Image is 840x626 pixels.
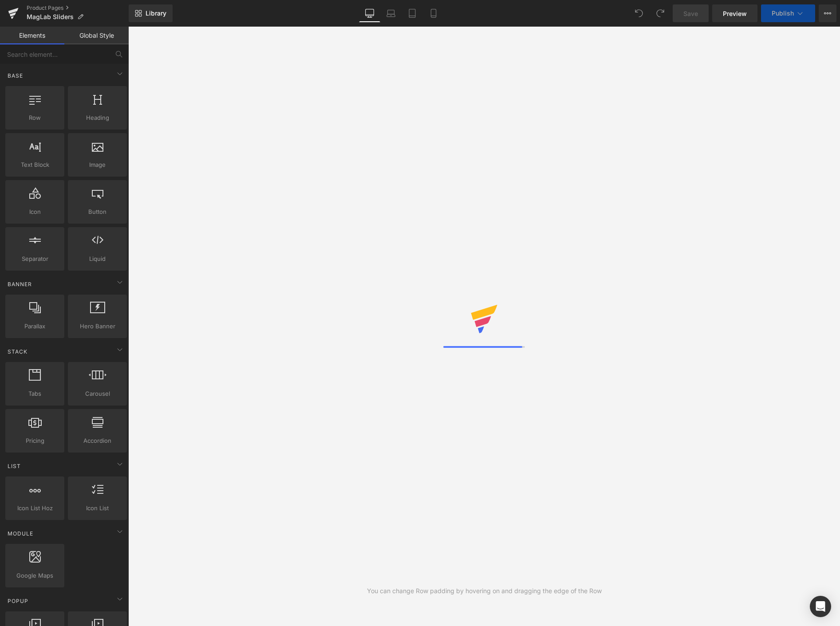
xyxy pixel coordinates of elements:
span: Separator [8,254,62,264]
span: Save [683,9,698,18]
span: Popup [7,597,29,605]
span: Icon [8,207,62,217]
span: Liquid [71,254,124,264]
span: Module [7,529,34,538]
button: Undo [630,4,648,22]
span: Row [8,113,62,122]
span: Stack [7,347,28,356]
a: Tablet [402,4,423,22]
a: Preview [712,4,757,22]
a: New Library [129,4,173,22]
span: Publish [772,10,794,17]
span: Icon List [71,504,124,513]
button: Redo [651,4,669,22]
span: Pricing [8,436,62,445]
span: Banner [7,280,33,288]
span: Heading [71,113,124,122]
span: Image [71,160,124,169]
a: Global Style [64,27,129,44]
span: Accordion [71,436,124,445]
span: Carousel [71,389,124,398]
span: Icon List Hoz [8,504,62,513]
a: Mobile [423,4,444,22]
button: Publish [761,4,815,22]
span: List [7,462,22,470]
span: Google Maps [8,571,62,580]
span: MagLab Sliders [27,13,74,20]
span: Tabs [8,389,62,398]
span: Hero Banner [71,322,124,331]
div: You can change Row padding by hovering on and dragging the edge of the Row [367,586,602,596]
a: Laptop [380,4,402,22]
span: Parallax [8,322,62,331]
span: Library [146,9,166,17]
a: Product Pages [27,4,129,12]
span: Text Block [8,160,62,169]
a: Desktop [359,4,380,22]
div: Open Intercom Messenger [810,596,831,617]
span: Preview [723,9,747,18]
span: Base [7,71,24,80]
button: More [819,4,836,22]
span: Button [71,207,124,217]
